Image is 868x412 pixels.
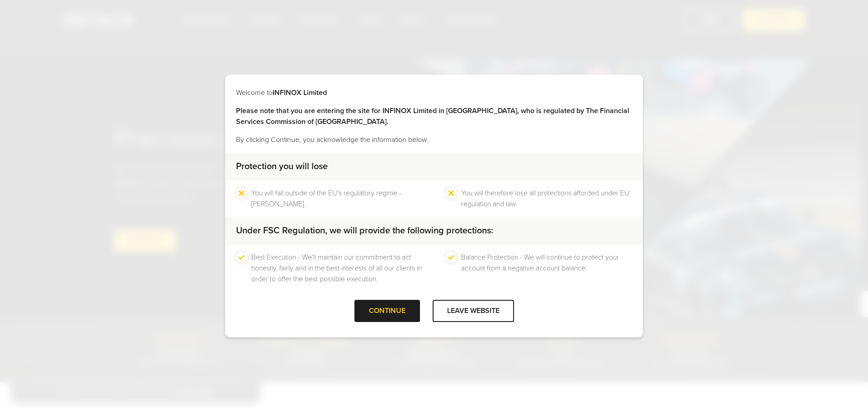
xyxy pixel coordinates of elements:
strong: Protection you will lose [236,161,328,172]
strong: Please note that you are entering the site for INFINOX Limited in [GEOGRAPHIC_DATA], who is regul... [236,106,629,126]
li: You will fall outside of the EU's regulatory regime - [PERSON_NAME]. [251,188,422,209]
p: Welcome to [236,87,632,98]
div: LEAVE WEBSITE [433,300,514,322]
p: By clicking Continue, you acknowledge the information below. [236,134,632,145]
strong: Under FSC Regulation, we will provide the following protections: [236,225,493,236]
li: Best Execution - We’ll maintain our commitment to act honestly, fairly and in the best interests ... [251,252,422,284]
li: You will therefore lose all protections afforded under EU regulation and law. [461,188,632,209]
div: CONTINUE [354,300,420,322]
li: Balance Protection - We will continue to protect your account from a negative account balance. [461,252,632,284]
strong: INFINOX Limited [273,88,327,97]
